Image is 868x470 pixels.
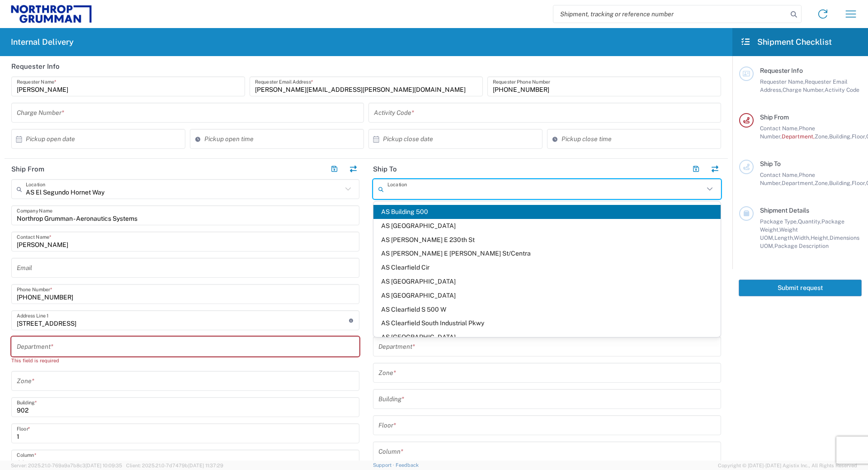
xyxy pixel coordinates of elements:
[811,234,830,241] span: Height,
[760,125,799,132] span: Contact Name,
[760,78,805,85] span: Requester Name,
[11,37,74,47] h2: Internal Delivery
[774,242,829,249] span: Package Description
[396,462,419,468] a: Feedback
[815,133,829,140] span: Zone,
[373,330,721,344] span: AS [GEOGRAPHIC_DATA]
[85,463,122,468] span: [DATE] 10:09:35
[373,303,721,317] span: AS Clearfield S 500 W
[760,67,803,74] span: Requester Info
[798,218,821,225] span: Quantity,
[760,160,781,167] span: Ship To
[829,180,852,186] span: Building,
[852,180,866,186] span: Floor,
[782,133,815,140] span: Department,
[11,356,359,365] div: This field is required
[11,62,60,71] h2: Requester Info
[760,218,798,225] span: Package Type,
[126,463,223,468] span: Client: 2025.21.0-7d7479b
[373,289,721,303] span: AS [GEOGRAPHIC_DATA]
[373,462,396,468] a: Support
[373,247,721,261] span: AS [PERSON_NAME] E [PERSON_NAME] St/Centra
[718,461,857,470] span: Copyright © [DATE]-[DATE] Agistix Inc., All Rights Reserved
[373,165,397,174] h2: Ship To
[760,207,809,214] span: Shipment Details
[774,234,794,241] span: Length,
[760,114,789,121] span: Ship From
[760,171,799,178] span: Contact Name,
[783,86,825,93] span: Charge Number,
[11,5,92,23] img: ngc2
[782,180,815,186] span: Department,
[11,463,122,468] span: Server: 2025.21.0-769a9a7b8c3
[373,205,721,219] span: AS Building 500
[373,219,721,233] span: AS [GEOGRAPHIC_DATA]
[373,233,721,247] span: AS [PERSON_NAME] E 230th St
[852,133,866,140] span: Floor,
[373,316,721,330] span: AS Clearfield South Industrial Pkwy
[815,180,829,186] span: Zone,
[739,280,862,296] button: Submit request
[11,165,44,174] h2: Ship From
[373,261,721,275] span: AS Clearfield Cir
[829,133,852,140] span: Building,
[553,5,788,23] input: Shipment, tracking or reference number
[794,234,811,241] span: Width,
[188,463,223,468] span: [DATE] 11:37:29
[825,86,859,93] span: Activity Code
[373,275,721,289] span: AS [GEOGRAPHIC_DATA]
[741,37,832,47] h2: Shipment Checklist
